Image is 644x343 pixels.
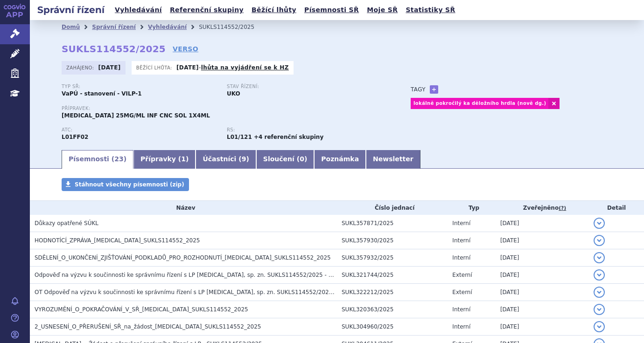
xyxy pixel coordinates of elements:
[199,20,266,34] li: SUKLS114552/2025
[496,267,589,284] td: [DATE]
[256,150,314,169] a: Sloučení (0)
[364,4,400,16] a: Moje SŘ
[452,323,470,330] span: Interní
[337,267,448,284] td: SUKL321744/2025
[62,134,88,140] strong: PEMBROLIZUMAB
[452,272,472,278] span: Externí
[62,178,189,191] a: Stáhnout všechny písemnosti (zip)
[66,64,96,71] span: Zahájeno:
[594,218,605,229] button: detail
[452,254,470,261] span: Interní
[452,306,470,313] span: Interní
[35,237,200,244] span: HODNOTÍCÍ_ZPRÁVA_KEYTRUDA_SUKLS114552_2025
[242,155,246,163] span: 9
[35,306,248,313] span: VYROZUMĚNÍ_O_POKRAČOVÁNÍ_V_SŘ_KEYTRUDA_SUKLS114552_2025
[176,64,289,71] p: -
[337,318,448,336] td: SUKL304960/2025
[62,24,80,30] a: Domů
[114,155,123,163] span: 23
[403,4,458,16] a: Statistiky SŘ
[227,84,383,89] p: Stav řízení:
[181,155,186,163] span: 1
[594,287,605,298] button: detail
[411,84,426,95] h3: Tagy
[201,64,289,71] a: lhůta na vyjádření se k HZ
[301,4,362,16] a: Písemnosti SŘ
[62,84,217,89] p: Typ SŘ:
[300,155,304,163] span: 0
[594,235,605,246] button: detail
[133,150,196,169] a: Přípravky (1)
[254,134,323,140] strong: +4 referenční skupiny
[62,90,142,97] strong: VaPÚ - stanovení - VILP-1
[559,205,566,212] abbr: (?)
[148,24,187,30] a: Vyhledávání
[337,201,448,215] th: Číslo jednací
[92,24,136,30] a: Správní řízení
[314,150,366,169] a: Poznámka
[337,215,448,232] td: SUKL357871/2025
[594,252,605,263] button: detail
[62,127,217,133] p: ATC:
[452,289,472,295] span: Externí
[167,4,246,16] a: Referenční skupiny
[176,64,199,71] strong: [DATE]
[173,44,198,54] a: VERSO
[337,301,448,318] td: SUKL320363/2025
[35,289,412,295] span: OT Odpověď na výzvu k součinnosti ke správnímu řízení s LP Keytruda, sp. zn. SUKLS114552/2025 - Č...
[337,284,448,301] td: SUKL322212/2025
[227,90,240,97] strong: UKO
[35,323,261,330] span: 2_USNESENÍ_O_PŘERUŠENÍ_SŘ_na_žádost_KEYTRUDA_SUKLS114552_2025
[589,201,644,215] th: Detail
[75,181,184,188] span: Stáhnout všechny písemnosti (zip)
[62,43,166,55] strong: SUKLS114552/2025
[496,318,589,336] td: [DATE]
[448,201,496,215] th: Typ
[30,201,337,215] th: Název
[594,269,605,281] button: detail
[249,4,299,16] a: Běžící lhůty
[35,254,331,261] span: SDĚLENÍ_O_UKONČENÍ_ZJIŠŤOVÁNÍ_PODKLADŮ_PRO_ROZHODNUTÍ_KEYTRUDA_SUKLS114552_2025
[594,321,605,332] button: detail
[112,4,165,16] a: Vyhledávání
[98,64,121,71] strong: [DATE]
[452,220,470,226] span: Interní
[594,304,605,315] button: detail
[337,232,448,249] td: SUKL357930/2025
[452,237,470,244] span: Interní
[227,134,252,140] strong: pembrolizumab
[496,201,589,215] th: Zveřejněno
[496,301,589,318] td: [DATE]
[62,150,133,169] a: Písemnosti (23)
[430,85,438,94] a: +
[496,249,589,267] td: [DATE]
[196,150,256,169] a: Účastníci (9)
[366,150,420,169] a: Newsletter
[496,284,589,301] td: [DATE]
[337,249,448,267] td: SUKL357932/2025
[496,232,589,249] td: [DATE]
[496,215,589,232] td: [DATE]
[227,127,383,133] p: RS:
[62,106,392,111] p: Přípravek:
[35,272,345,278] span: Odpověď na výzvu k součinnosti ke správnímu řízení s LP Keytruda, sp. zn. SUKLS114552/2025 - část 1
[62,112,210,119] span: [MEDICAL_DATA] 25MG/ML INF CNC SOL 1X4ML
[411,98,548,109] a: lokálně pokročilý ka děložního hrdla (nově dg.)
[35,220,98,226] span: Důkazy opatřené SÚKL
[136,64,174,71] span: Běžící lhůta:
[30,3,112,16] h2: Správní řízení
